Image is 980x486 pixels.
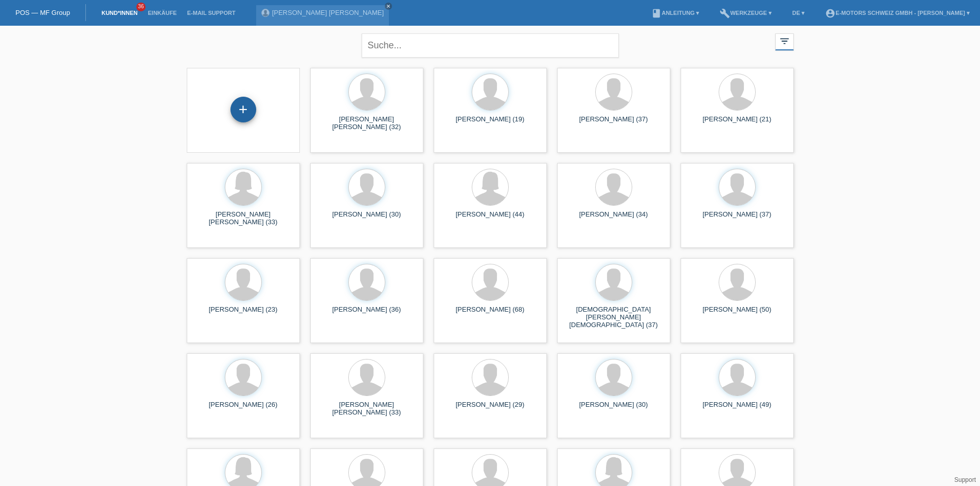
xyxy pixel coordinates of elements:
[646,10,704,16] a: bookAnleitung ▾
[195,210,292,227] div: [PERSON_NAME] [PERSON_NAME] (33)
[779,35,790,47] i: filter_list
[15,9,70,16] a: POS — MF Group
[651,8,662,19] i: book
[362,33,619,58] input: Suche...
[195,401,292,417] div: [PERSON_NAME] (26)
[820,10,975,16] a: account_circleE-Motors Schweiz GmbH - [PERSON_NAME] ▾
[386,4,391,9] i: close
[715,10,777,16] a: buildWerkzeuge ▾
[720,8,730,19] i: build
[689,401,786,417] div: [PERSON_NAME] (49)
[689,210,786,227] div: [PERSON_NAME] (37)
[442,305,539,322] div: [PERSON_NAME] (68)
[565,401,662,417] div: [PERSON_NAME] (30)
[689,305,786,322] div: [PERSON_NAME] (50)
[142,10,182,16] a: Einkäufe
[442,115,539,132] div: [PERSON_NAME] (19)
[318,115,415,132] div: [PERSON_NAME] [PERSON_NAME] (32)
[272,9,384,16] a: [PERSON_NAME] [PERSON_NAME]
[954,476,976,483] a: Support
[689,115,786,132] div: [PERSON_NAME] (21)
[195,305,292,322] div: [PERSON_NAME] (23)
[318,305,415,322] div: [PERSON_NAME] (36)
[442,401,539,417] div: [PERSON_NAME] (29)
[96,10,142,16] a: Kund*innen
[182,10,241,16] a: E-Mail Support
[787,10,810,16] a: DE ▾
[231,101,256,118] div: Kund*in hinzufügen
[825,8,835,19] i: account_circle
[136,3,146,11] span: 36
[565,115,662,132] div: [PERSON_NAME] (37)
[442,210,539,227] div: [PERSON_NAME] (44)
[565,305,662,324] div: [DEMOGRAPHIC_DATA][PERSON_NAME][DEMOGRAPHIC_DATA] (37)
[385,3,392,10] a: close
[565,210,662,227] div: [PERSON_NAME] (34)
[318,401,415,417] div: [PERSON_NAME] [PERSON_NAME] (33)
[318,210,415,227] div: [PERSON_NAME] (30)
